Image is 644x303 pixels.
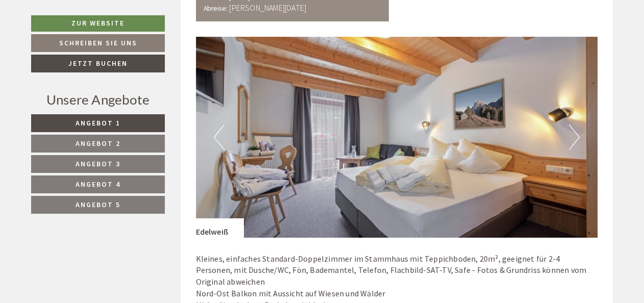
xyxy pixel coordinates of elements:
button: Previous [214,124,225,150]
small: 06:21 [16,50,162,57]
div: [GEOGRAPHIC_DATA] [16,30,162,38]
a: Zur Website [31,15,165,32]
span: Angebot 3 [76,159,120,168]
span: Angebot 5 [76,200,120,209]
small: Abreise: [204,4,228,13]
button: Senden [341,269,402,287]
div: Guten Tag, wie können wir Ihnen helfen? [8,28,167,59]
div: Edelweiß [196,218,244,238]
div: Unsere Angebote [31,90,165,109]
span: Angebot 4 [76,180,120,189]
div: [DATE] [182,8,219,26]
span: Angebot 1 [76,118,120,128]
span: Angebot 2 [76,139,120,148]
a: Jetzt buchen [31,55,165,72]
b: [PERSON_NAME][DATE] [229,3,306,13]
img: image [196,37,598,238]
button: Next [569,124,580,150]
a: Schreiben Sie uns [31,34,165,52]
